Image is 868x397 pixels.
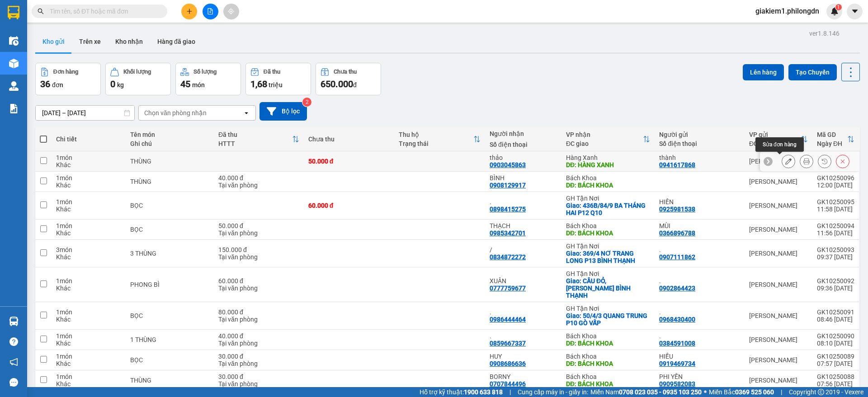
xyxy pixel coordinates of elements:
[175,63,241,95] button: Số lượng45món
[56,308,121,316] div: 1 món
[817,332,854,340] div: GK10250090
[817,353,854,360] div: GK10250089
[56,182,121,189] div: Khác
[36,106,134,120] input: Select a date range.
[566,243,650,250] div: GH Tận Nơi
[490,353,557,360] div: HUY
[56,285,121,292] div: Khác
[659,206,695,213] div: 0925981538
[659,360,695,367] div: 0919469734
[659,198,740,206] div: HIỀN
[56,380,121,388] div: Khác
[566,174,650,182] div: Bách Khoa
[566,154,650,161] div: Hàng Xanh
[130,356,209,364] div: BỌC
[490,373,557,380] div: BORNY
[566,277,650,299] div: Giao: CẦU ĐỎ, NGUYỄN XÍ BÌNH THẠNH
[56,360,121,367] div: Khác
[659,246,740,253] div: .
[56,277,121,285] div: 1 món
[817,246,854,253] div: GK10250093
[56,373,121,380] div: 1 món
[56,154,121,161] div: 1 món
[108,31,150,52] button: Kho nhận
[490,174,557,182] div: BÌNH
[566,229,650,237] div: DĐ: BÁCH KHOA
[818,389,824,395] span: copyright
[659,332,740,340] div: .
[782,154,795,168] div: Sửa đơn hàng
[749,202,808,209] div: [PERSON_NAME]
[464,388,503,396] strong: 1900 633 818
[490,332,557,340] div: .
[749,226,808,233] div: [PERSON_NAME]
[704,390,707,394] span: ⚪️
[123,69,151,75] div: Khối lượng
[40,79,50,89] span: 36
[749,336,808,343] div: [PERSON_NAME]
[218,316,299,323] div: Tại văn phòng
[490,308,557,316] div: .
[321,79,353,89] span: 650.000
[308,202,390,209] div: 60.000 đ
[56,222,121,229] div: 1 món
[56,246,121,253] div: 3 món
[709,387,774,397] span: Miền Bắc
[749,140,801,147] div: ĐC lấy
[817,316,854,323] div: 08:46 [DATE]
[56,206,121,213] div: Khác
[56,135,121,143] div: Chi tiết
[490,316,526,323] div: 0986444464
[659,222,740,229] div: MÙI
[490,154,557,161] div: thảo
[316,63,381,95] button: Chưa thu650.000đ
[743,64,784,80] button: Lên hàng
[9,81,19,91] img: warehouse-icon
[566,195,650,202] div: GH Tận Nơi
[490,360,526,367] div: 0908686636
[181,4,197,19] button: plus
[659,161,695,168] div: 0941617868
[659,353,740,360] div: HIẾU
[490,253,526,261] div: 0834872272
[490,182,526,189] div: 0908129917
[38,8,44,14] span: search
[9,59,19,68] img: warehouse-icon
[745,127,812,151] th: Toggle SortBy
[619,388,702,396] strong: 0708 023 035 - 0935 103 250
[749,178,808,185] div: [PERSON_NAME]
[228,8,234,14] span: aim
[218,131,292,138] div: Đã thu
[218,229,299,237] div: Tại văn phòng
[105,63,171,95] button: Khối lượng0kg
[207,8,213,14] span: file-add
[52,81,63,89] span: đơn
[812,127,859,151] th: Toggle SortBy
[817,182,854,189] div: 12:00 [DATE]
[490,340,526,347] div: 0859667337
[659,316,695,323] div: 0968430400
[566,182,650,189] div: DĐ: BÁCH KHOA
[659,380,695,388] div: 0909582083
[72,31,108,52] button: Trên xe
[9,358,18,366] span: notification
[53,69,78,75] div: Đơn hàng
[218,140,292,147] div: HTTT
[490,222,557,229] div: THẠCH
[817,380,854,388] div: 07:56 [DATE]
[749,250,808,257] div: [PERSON_NAME]
[659,340,695,347] div: 0384591008
[308,158,390,165] div: 50.000 đ
[218,277,299,285] div: 60.000 đ
[186,8,193,14] span: plus
[749,281,808,288] div: [PERSON_NAME]
[817,277,854,285] div: GK10250092
[56,198,121,206] div: 1 món
[269,81,283,89] span: triệu
[659,229,695,237] div: 0366896788
[9,378,18,387] span: message
[214,127,304,151] th: Toggle SortBy
[566,373,650,380] div: Bách Khoa
[566,380,650,388] div: DĐ: BÁCH KHOA
[56,353,121,360] div: 1 món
